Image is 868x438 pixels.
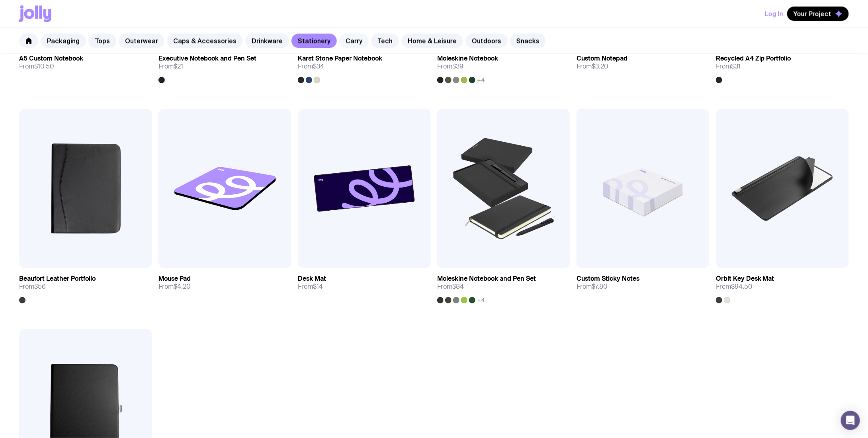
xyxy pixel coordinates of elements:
[19,63,54,70] span: From
[158,268,291,297] a: Mouse PadFrom$4.20
[577,63,608,70] span: From
[577,275,639,283] h3: Custom Sticky Notes
[452,282,464,291] span: $84
[19,48,152,77] a: A5 Custom NotebookFrom$10.50
[716,48,849,83] a: Recycled A4 Zip PortfolioFrom$31
[158,55,256,63] h3: Executive Notebook and Pen Set
[34,62,54,70] span: $10.50
[298,63,324,70] span: From
[452,62,463,70] span: $39
[787,7,849,21] button: Your Project
[19,275,96,283] h3: Beaufort Leather Portfolio
[437,55,498,63] h3: Moleskine Notebook
[716,55,791,63] h3: Recycled A4 Zip Portfolio
[158,48,291,83] a: Executive Notebook and Pen SetFrom$21
[41,34,86,48] a: Packaging
[19,283,46,291] span: From
[577,268,710,297] a: Custom Sticky NotesFrom$7.80
[158,283,191,291] span: From
[245,34,289,48] a: Drinkware
[841,411,860,430] div: Open Intercom Messenger
[174,62,183,70] span: $21
[371,34,399,48] a: Tech
[465,34,508,48] a: Outdoors
[765,7,783,21] button: Log In
[158,63,183,70] span: From
[510,34,546,48] a: Snacks
[731,62,741,70] span: $31
[794,10,831,18] span: Your Project
[731,282,753,291] span: $94.50
[437,275,536,283] h3: Moleskine Notebook and Pen Set
[716,63,741,70] span: From
[291,34,337,48] a: Stationery
[716,283,753,291] span: From
[437,268,570,303] a: Moleskine Notebook and Pen SetFrom$84+4
[174,282,191,291] span: $4.20
[437,48,570,83] a: Moleskine NotebookFrom$39+4
[401,34,463,48] a: Home & Leisure
[19,268,152,303] a: Beaufort Leather PortfolioFrom$56
[298,275,326,283] h3: Desk Mat
[167,34,243,48] a: Caps & Accessories
[716,275,774,283] h3: Orbit Key Desk Mat
[158,275,191,283] h3: Mouse Pad
[477,77,485,83] span: +4
[477,297,485,303] span: +4
[716,268,849,303] a: Orbit Key Desk MatFrom$94.50
[313,282,323,291] span: $14
[313,62,324,70] span: $34
[437,63,463,70] span: From
[298,55,382,63] h3: Karst Stone Paper Notebook
[577,283,608,291] span: From
[119,34,164,48] a: Outerwear
[592,62,608,70] span: $3.20
[592,282,608,291] span: $7.80
[298,268,431,297] a: Desk MatFrom$14
[298,283,323,291] span: From
[437,283,464,291] span: From
[577,55,628,63] h3: Custom Notepad
[19,55,83,63] h3: A5 Custom Notebook
[577,48,710,77] a: Custom NotepadFrom$3.20
[298,48,431,83] a: Karst Stone Paper NotebookFrom$34
[34,282,46,291] span: $56
[339,34,369,48] a: Carry
[88,34,116,48] a: Tops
